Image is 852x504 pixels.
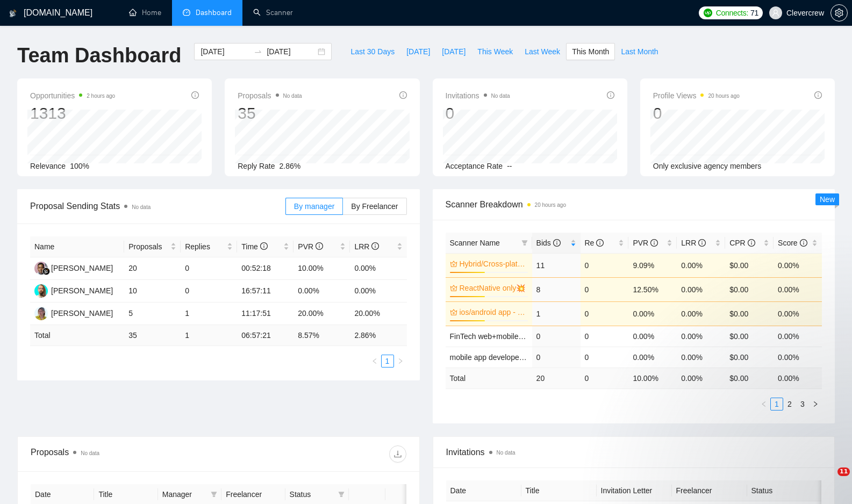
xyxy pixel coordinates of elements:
div: 35 [238,103,302,124]
span: download [390,450,406,458]
iframe: Intercom live chat [815,467,841,493]
span: Profile Views [653,89,740,102]
button: Last 30 Days [345,43,400,60]
span: setting [831,9,847,17]
td: 1 [181,303,237,325]
a: 1 [382,355,393,367]
td: 0 [581,347,629,368]
span: Invitations [446,89,510,102]
td: $0.00 [725,326,774,347]
div: 0 [446,103,510,124]
td: 10.00 % [628,368,677,388]
button: right [394,355,407,368]
span: Reply Rate [238,162,275,170]
button: Last Week [519,43,566,60]
li: 3 [796,398,809,411]
td: 0.00% [677,253,725,277]
span: New [820,195,835,204]
td: 20.00% [293,303,350,325]
a: 3 [797,398,808,410]
td: 0 [181,257,237,280]
th: Freelancer [672,480,747,501]
span: Proposal Sending Stats [30,199,285,213]
span: right [397,358,404,364]
button: Last Month [615,43,664,60]
a: AM[PERSON_NAME] [34,263,113,272]
li: 1 [770,398,783,411]
span: filter [338,491,345,498]
span: Time [241,242,267,251]
li: Previous Page [757,398,770,411]
span: info-circle [191,91,199,99]
th: Name [30,236,124,257]
span: This Week [477,46,513,57]
img: TY [34,307,48,320]
span: [DATE] [442,46,466,57]
td: 5 [124,303,181,325]
a: FinTech web+mobile - Regis [450,332,545,341]
td: $0.00 [725,277,774,301]
td: 0 [532,347,581,368]
span: Last Month [621,46,658,57]
span: crown [450,260,457,268]
span: Proposals [238,89,302,102]
td: 0 [581,326,629,347]
span: Opportunities [30,89,115,102]
div: 0 [653,103,740,124]
img: logo [9,5,17,22]
span: -- [507,162,512,170]
li: Next Page [809,398,822,411]
span: PVR [633,239,658,247]
span: info-circle [800,239,807,247]
td: 8.57 % [293,325,350,346]
td: $ 0.00 [725,368,774,388]
span: to [254,47,262,56]
span: Acceptance Rate [446,162,503,170]
span: filter [211,491,217,498]
td: $0.00 [725,253,774,277]
td: 0.00% [774,347,822,368]
td: $0.00 [725,301,774,326]
span: LRR [681,239,706,247]
div: [PERSON_NAME] [51,262,113,274]
span: No data [132,204,151,210]
td: 10 [124,280,181,303]
td: 8 [532,277,581,301]
span: Proposals [128,241,168,253]
a: ReactNative only💥 [460,282,526,294]
td: 0.00 % [774,368,822,388]
td: 1 [532,301,581,326]
img: upwork-logo.png [704,9,712,17]
td: 11 [532,253,581,277]
span: info-circle [399,91,407,99]
li: Previous Page [368,355,381,368]
div: 1313 [30,103,115,124]
button: download [389,445,406,463]
td: 0.00% [774,326,822,347]
span: Bids [536,239,561,247]
button: [DATE] [400,43,436,60]
span: user [772,9,779,17]
button: right [809,398,822,411]
a: mobile app developer/development📲 [450,353,576,362]
img: DK [34,284,48,298]
span: No data [497,450,516,456]
td: 10.00% [293,257,350,280]
td: 0.00% [677,347,725,368]
td: 0.00% [677,277,725,301]
span: No data [283,93,302,99]
span: CPR [729,239,755,247]
input: End date [267,46,316,57]
span: dashboard [183,9,190,16]
span: By manager [294,202,334,211]
td: Total [30,325,124,346]
a: homeHome [129,8,161,17]
td: 20 [532,368,581,388]
td: 0.00% [677,301,725,326]
span: PVR [298,242,323,251]
span: This Month [572,46,609,57]
span: Status [290,488,334,500]
th: Invitation Letter [597,480,672,501]
a: 2 [784,398,796,410]
span: info-circle [316,242,323,250]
